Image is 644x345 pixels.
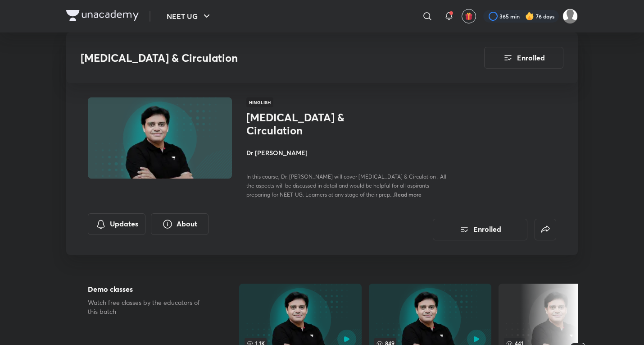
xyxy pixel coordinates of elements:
[465,12,473,20] img: avatar
[246,97,273,107] span: Hinglish
[161,7,218,25] button: NEET UG
[535,219,556,240] button: false
[562,9,578,24] img: Kushagra Singh
[525,12,534,21] img: streak
[394,191,422,198] span: Read more
[151,213,209,235] button: About
[66,10,139,23] a: Company Logo
[462,9,476,23] button: avatar
[88,213,145,235] button: Updates
[66,10,139,21] img: Company Logo
[88,298,210,316] p: Watch free classes by the educators of this batch
[81,51,433,64] h3: [MEDICAL_DATA] & Circulation
[484,47,563,69] button: Enrolled
[86,97,233,179] img: Thumbnail
[88,284,210,294] h5: Demo classes
[246,111,394,137] h1: [MEDICAL_DATA] & Circulation
[246,173,446,198] span: In this course, Dr. [PERSON_NAME] will cover [MEDICAL_DATA] & Circulation . All the aspects will ...
[433,219,527,240] button: Enrolled
[246,148,448,157] h4: Dr [PERSON_NAME]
